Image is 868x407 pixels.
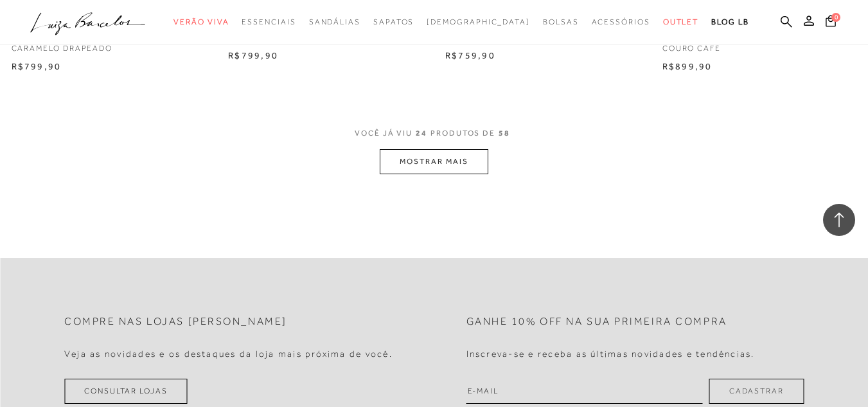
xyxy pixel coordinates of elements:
a: categoryNavScreenReaderText [242,10,296,34]
a: Consultar Lojas [64,379,188,404]
a: categoryNavScreenReaderText [173,10,229,34]
button: Cadastrar [709,379,804,404]
a: categoryNavScreenReaderText [663,10,699,34]
a: categoryNavScreenReaderText [592,10,650,34]
span: 24 [416,129,427,138]
a: categoryNavScreenReaderText [309,10,360,34]
h2: Ganhe 10% off na sua primeira compra [466,316,727,328]
h4: Veja as novidades e os destaques da loja mais próxima de você. [64,348,393,359]
span: Verão Viva [173,17,229,26]
a: categoryNavScreenReaderText [373,10,414,34]
span: Bolsas [543,17,579,26]
span: BLOG LB [711,17,748,26]
button: 0 [822,14,840,32]
span: R$799,90 [12,61,62,71]
span: R$799,90 [228,50,278,60]
h4: Inscreva-se e receba as últimas novidades e tendências. [466,348,755,359]
span: R$899,90 [662,61,713,71]
a: categoryNavScreenReaderText [543,10,579,34]
span: Acessórios [592,17,650,26]
a: noSubCategoriesText [427,10,530,34]
span: Essenciais [242,17,296,26]
input: E-mail [466,379,703,404]
span: Sandálias [309,17,360,26]
h2: Compre nas lojas [PERSON_NAME] [64,316,287,328]
span: R$759,90 [445,50,495,60]
span: [DEMOGRAPHIC_DATA] [427,17,530,26]
span: VOCÊ JÁ VIU PRODUTOS DE [355,129,513,138]
span: 0 [831,13,840,22]
a: BLOG LB [711,10,748,34]
button: MOSTRAR MAIS [380,149,488,174]
span: Outlet [663,17,699,26]
span: 58 [499,129,510,138]
span: Sapatos [373,17,414,26]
